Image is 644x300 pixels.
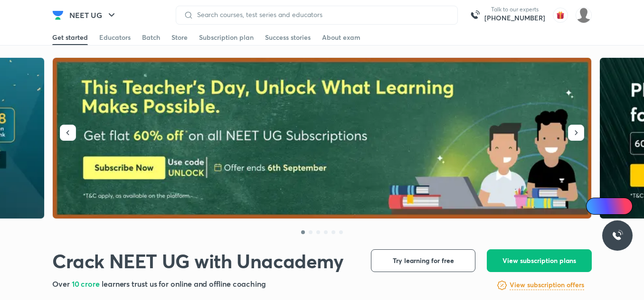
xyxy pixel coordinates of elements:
[586,198,633,215] a: Ai Doubts
[52,30,88,45] a: Get started
[510,280,584,290] h6: View subscription offers
[102,279,266,289] span: learners trust us for online and offline coaching
[64,6,123,25] button: NEET UG
[502,256,576,265] span: View subscription plans
[52,9,64,21] img: Company Logo
[484,13,545,23] a: [PHONE_NUMBER]
[393,256,454,265] span: Try learning for free
[72,279,102,289] span: 10 crore
[193,11,450,18] input: Search courses, test series and educators
[199,30,254,45] a: Subscription plan
[199,33,254,42] div: Subscription plan
[52,249,344,273] h1: Crack NEET UG with Unacademy
[510,280,584,291] a: View subscription offers
[371,249,475,272] button: Try learning for free
[171,33,188,42] div: Store
[484,6,545,13] p: Talk to our experts
[142,33,160,42] div: Batch
[322,30,360,45] a: About exam
[265,33,311,42] div: Success stories
[602,202,627,210] span: Ai Doubts
[265,30,311,45] a: Success stories
[612,230,623,241] img: ttu
[99,33,131,42] div: Educators
[171,30,188,45] a: Store
[576,7,592,23] img: Maria Nathania
[465,6,484,25] img: call-us
[52,33,88,42] div: Get started
[553,8,568,23] img: avatar
[322,33,360,42] div: About exam
[142,30,160,45] a: Batch
[52,279,72,289] span: Over
[592,202,599,210] img: Icon
[487,249,592,272] button: View subscription plans
[99,30,131,45] a: Educators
